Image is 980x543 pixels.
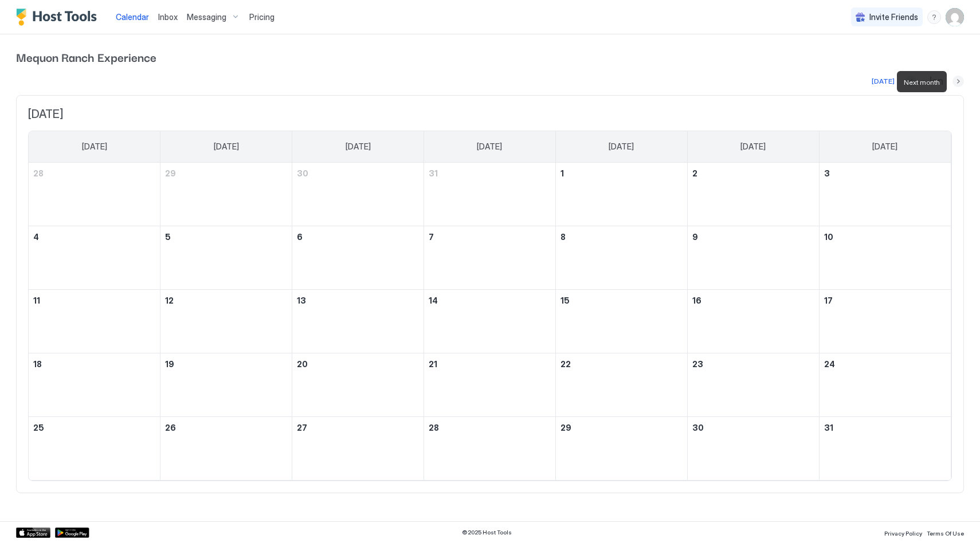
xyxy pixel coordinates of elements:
td: January 20, 2026 [292,353,424,416]
td: January 23, 2026 [687,353,819,416]
span: 7 [429,232,434,242]
a: January 9, 2026 [688,226,819,247]
td: January 12, 2026 [160,289,292,353]
a: January 18, 2026 [29,353,160,375]
td: January 11, 2026 [29,289,160,353]
a: Calendar [116,11,149,23]
td: January 1, 2026 [555,163,687,226]
td: December 30, 2025 [292,163,424,226]
a: January 8, 2026 [556,226,687,247]
a: Saturday [861,131,909,162]
a: January 19, 2026 [160,353,292,375]
td: January 3, 2026 [819,163,951,226]
a: December 30, 2025 [292,163,424,184]
span: 4 [33,232,39,242]
td: January 31, 2026 [819,416,951,480]
span: [DATE] [609,141,634,152]
span: 10 [824,232,833,242]
td: January 2, 2026 [687,163,819,226]
a: January 3, 2026 [820,163,951,184]
span: Inbox [158,12,178,22]
a: December 28, 2025 [29,163,160,184]
span: 17 [824,296,833,305]
td: January 14, 2026 [424,289,556,353]
span: 31 [429,168,438,178]
span: 3 [824,168,830,178]
a: January 5, 2026 [160,226,292,247]
a: January 25, 2026 [29,417,160,438]
a: January 24, 2026 [820,353,951,375]
span: 26 [165,423,176,432]
span: 13 [297,296,306,305]
a: January 29, 2026 [556,417,687,438]
a: December 31, 2025 [424,163,555,184]
a: Wednesday [465,131,513,162]
span: © 2025 Host Tools [462,529,512,536]
span: [DATE] [477,141,502,152]
a: Google Play Store [55,528,89,538]
a: January 10, 2026 [820,226,951,247]
span: 25 [33,423,44,432]
span: 14 [429,296,438,305]
td: January 21, 2026 [424,353,556,416]
td: January 9, 2026 [687,226,819,289]
span: 18 [33,359,42,369]
a: January 7, 2026 [424,226,555,247]
span: [DATE] [872,141,897,152]
span: 5 [165,232,171,242]
span: 20 [297,359,308,369]
span: [DATE] [214,141,239,152]
a: Host Tools Logo [16,9,102,26]
a: January 27, 2026 [292,417,424,438]
span: 23 [692,359,703,369]
div: User profile [946,8,964,26]
a: December 29, 2025 [160,163,292,184]
span: Calendar [116,12,149,22]
span: 29 [560,423,571,432]
td: January 6, 2026 [292,226,424,289]
span: Mequon Ranch Experience [16,48,964,65]
a: January 28, 2026 [424,417,555,438]
div: [DATE] [872,76,895,86]
span: 31 [824,423,833,432]
td: January 7, 2026 [424,226,556,289]
span: [DATE] [346,141,371,152]
a: January 30, 2026 [688,417,819,438]
td: January 27, 2026 [292,416,424,480]
span: [DATE] [28,107,952,121]
td: January 15, 2026 [555,289,687,353]
span: 24 [824,359,835,369]
a: Thursday [597,131,645,162]
span: Messaging [187,12,226,22]
a: Privacy Policy [884,526,922,538]
td: December 29, 2025 [160,163,292,226]
td: January 4, 2026 [29,226,160,289]
a: Terms Of Use [927,526,964,538]
span: 22 [560,359,571,369]
a: Tuesday [334,131,382,162]
span: 12 [165,296,174,305]
a: January 1, 2026 [556,163,687,184]
span: 6 [297,232,303,242]
td: January 5, 2026 [160,226,292,289]
a: Inbox [158,11,178,23]
span: 19 [165,359,174,369]
a: January 26, 2026 [160,417,292,438]
span: 8 [560,232,566,242]
a: January 4, 2026 [29,226,160,247]
a: January 6, 2026 [292,226,424,247]
span: 16 [692,296,701,305]
span: 15 [560,296,570,305]
a: January 15, 2026 [556,290,687,311]
td: December 31, 2025 [424,163,556,226]
span: 28 [33,168,44,178]
a: January 2, 2026 [688,163,819,184]
td: January 8, 2026 [555,226,687,289]
span: 11 [33,296,40,305]
td: January 13, 2026 [292,289,424,353]
div: menu [927,10,941,24]
span: [DATE] [740,141,766,152]
span: 30 [297,168,308,178]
